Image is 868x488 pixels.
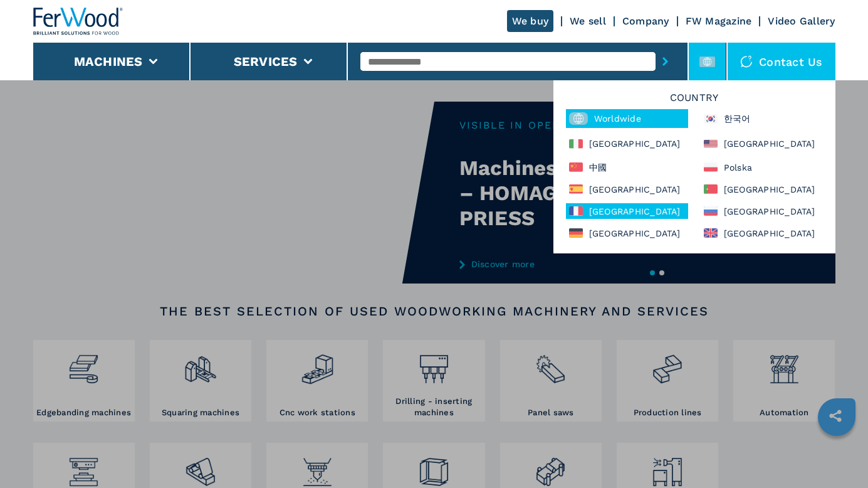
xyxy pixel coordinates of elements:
[566,159,688,175] div: 中國
[507,10,554,32] a: We buy
[234,54,298,69] button: Services
[570,15,606,27] a: We sell
[701,134,823,153] div: [GEOGRAPHIC_DATA]
[566,225,688,241] div: [GEOGRAPHIC_DATA]
[701,159,823,175] div: Polska
[566,203,688,219] div: [GEOGRAPHIC_DATA]
[74,54,143,69] button: Machines
[701,109,823,128] div: 한국어
[701,225,823,241] div: [GEOGRAPHIC_DATA]
[566,134,688,153] div: [GEOGRAPHIC_DATA]
[622,15,669,27] a: Company
[701,181,823,197] div: [GEOGRAPHIC_DATA]
[686,15,752,27] a: FW Magazine
[728,43,835,80] div: Contact us
[701,203,823,219] div: [GEOGRAPHIC_DATA]
[566,109,688,128] div: Worldwide
[566,181,688,197] div: [GEOGRAPHIC_DATA]
[656,47,675,76] button: submit-button
[560,93,829,109] h6: Country
[768,15,835,27] a: Video Gallery
[33,8,123,35] img: Ferwood
[740,55,753,68] img: Contact us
